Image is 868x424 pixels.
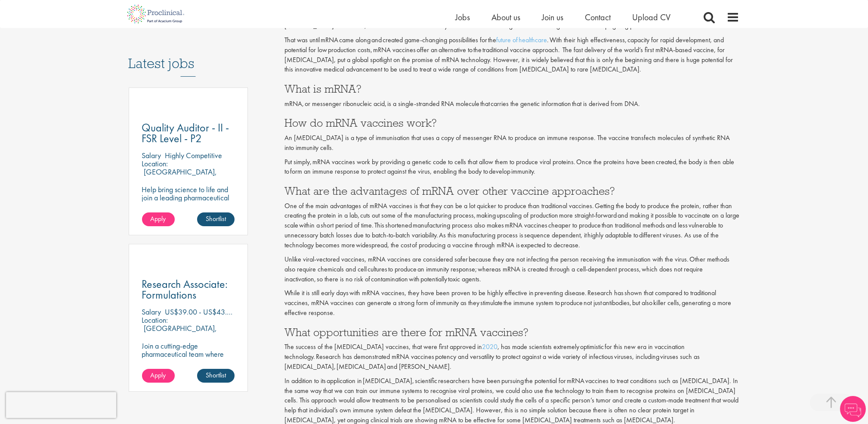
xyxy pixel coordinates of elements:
span: Apply [151,371,166,380]
span: Quality Auditor - II - FSR Level - P2 [142,120,229,146]
p: Put simply, mRNA vaccines work by providing a genetic code to cells that allow them to produce vi... [284,157,740,177]
p: One of the main advantages of mRNA vaccines is that they can be a lot quicker to produce than tra... [284,201,740,250]
p: Unlike viral-vectored vaccines, mRNA vaccines are considered safer because they are not infecting... [284,255,740,284]
p: Highly Competitive [165,150,222,160]
iframe: reCAPTCHA [6,392,116,418]
span: Location: [142,159,168,168]
span: Apply [151,214,166,223]
a: Apply [142,369,175,383]
span: Salary [142,307,161,317]
p: An [MEDICAL_DATA] is a type of immunisation that uses a copy of messenger RNA to produce an immun... [284,133,740,153]
a: 2020 [482,342,497,351]
h3: What is mRNA? [284,83,740,94]
h3: What opportunities are there for mRNA vaccines? [284,327,740,338]
p: The success of the [MEDICAL_DATA] vaccines, that were first approved in , has made scientists ext... [284,342,740,372]
a: Research Associate: Formulations [142,279,235,300]
p: That was until mRNA came along and created game-changing possibilities for the . With their high ... [284,35,740,75]
span: Location: [142,315,168,325]
p: [GEOGRAPHIC_DATA], [GEOGRAPHIC_DATA] [142,323,217,341]
p: US$39.00 - US$43.00 per hour [165,307,262,317]
p: [GEOGRAPHIC_DATA], [GEOGRAPHIC_DATA] [142,167,217,185]
p: While it is still early days with mRNA vaccines, they have been proven to be highly effective in ... [284,288,740,318]
p: Help bring science to life and join a leading pharmaceutical company to play a key role in delive... [142,185,235,234]
h3: What are the advantages of mRNA over other vaccine approaches? [284,185,740,196]
a: Shortlist [197,212,235,226]
p: Join a cutting-edge pharmaceutical team where your precision and passion for quality will help sh... [142,342,235,383]
a: About us [492,12,521,23]
a: Apply [142,212,175,226]
a: Jobs [456,12,470,23]
a: Join us [542,12,564,23]
a: future of healthcare [496,35,547,44]
a: Shortlist [197,369,235,383]
h3: Latest jobs [129,34,248,77]
a: Upload CV [633,12,671,23]
img: Chatbot [840,396,866,422]
a: Contact [585,12,611,23]
span: Salary [142,150,161,160]
span: Research Associate: Formulations [142,277,228,302]
h3: How do mRNA vaccines work? [284,117,740,128]
div: mRNA, or messenger ribonucleic acid, is a single-stranded RNA molecule that carries the genetic i... [284,99,740,109]
a: Quality Auditor - II - FSR Level - P2 [142,122,235,144]
a: successful vaccines [455,21,506,30]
